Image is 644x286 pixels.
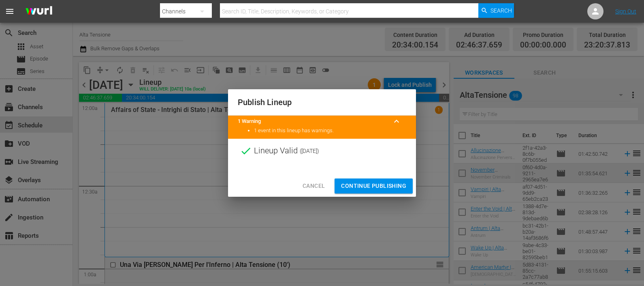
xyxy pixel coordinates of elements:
[387,112,406,131] button: keyboard_arrow_up
[335,178,413,194] button: Continue Publishing
[490,3,512,18] span: Search
[392,116,401,126] span: keyboard_arrow_up
[254,127,406,135] li: 1 event in this lineup has warnings.
[19,2,58,21] img: ans4CAIJ8jUAAAAAAAAAAAAAAAAAAAAAAAAgQb4GAAAAAAAAAAAAAAAAAAAAAAAAJMjXAAAAAAAAAAAAAAAAAAAAAAAAgAT5G...
[238,96,406,109] h2: Publish Lineup
[303,181,325,191] span: Cancel
[5,6,15,16] span: menu
[296,178,331,194] button: Cancel
[228,139,416,163] div: Lineup Valid
[238,118,387,125] title: 1 Warning
[341,181,406,191] span: Continue Publishing
[300,145,319,157] span: ( [DATE] )
[615,8,636,15] a: Sign Out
